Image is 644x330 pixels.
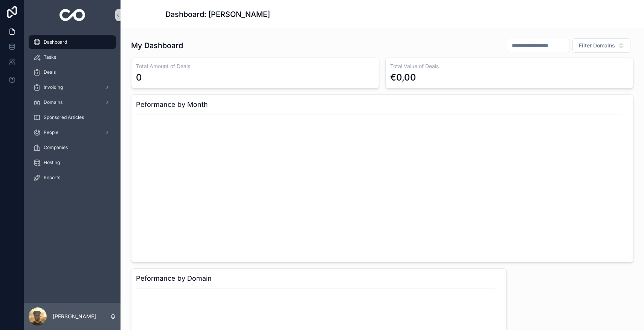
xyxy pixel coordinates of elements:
[29,111,116,124] a: Sponsored Articles
[390,62,629,70] h3: Total Value of Deals
[165,9,270,20] h1: Dashboard: [PERSON_NAME]
[44,54,56,60] span: Tasks
[24,30,121,194] div: scrollable content
[136,62,374,70] h3: Total Amount of Deals
[136,99,629,110] h3: Peformance by Month
[136,71,142,84] div: 0
[572,38,630,53] button: Select Button
[29,171,116,184] a: Reports
[44,129,58,135] span: People
[44,175,60,181] span: Reports
[131,40,183,51] h1: My Dashboard
[44,114,84,120] span: Sponsored Articles
[44,69,56,75] span: Deals
[29,65,116,79] a: Deals
[53,313,96,320] p: [PERSON_NAME]
[390,71,416,84] div: €0,00
[29,126,116,139] a: People
[29,50,116,64] a: Tasks
[44,84,63,90] span: Invoicing
[44,99,63,105] span: Domains
[29,156,116,169] a: Hosting
[60,9,85,21] img: App logo
[44,39,67,45] span: Dashboard
[136,113,629,257] div: chart
[29,141,116,154] a: Companies
[29,81,116,94] a: Invoicing
[44,160,60,166] span: Hosting
[136,273,502,284] h3: Peformance by Domain
[579,42,615,49] span: Filter Domains
[29,96,116,109] a: Domains
[44,144,68,151] span: Companies
[29,35,116,49] a: Dashboard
